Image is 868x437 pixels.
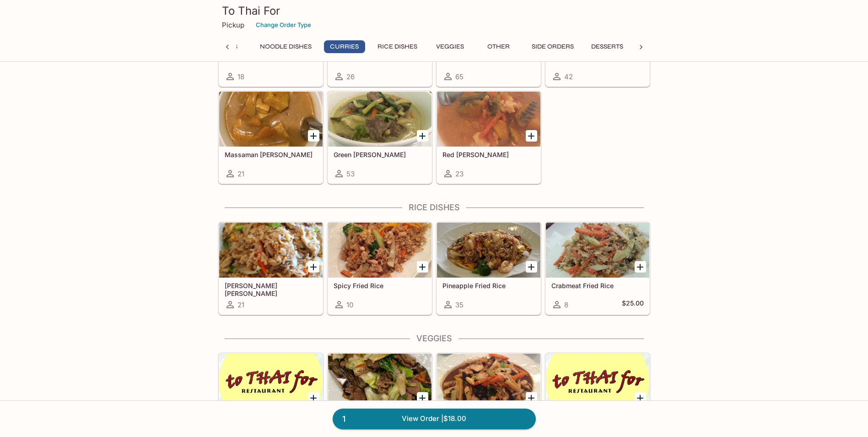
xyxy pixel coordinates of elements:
[225,151,317,158] h5: Massaman [PERSON_NAME]
[455,72,464,81] span: 65
[417,261,428,273] button: Add Spicy Fried Rice
[417,392,428,404] button: Add Eggplant Special
[328,223,431,278] div: Spicy Fried Rice
[455,169,464,178] span: 23
[255,40,317,53] button: Noodle Dishes
[308,130,319,142] button: Add Massaman Curry
[328,354,431,409] div: Eggplant Special
[328,222,432,315] a: Spicy Fried Rice10
[430,40,471,53] button: Veggies
[334,151,426,158] h5: Green [PERSON_NAME]
[622,299,644,310] h5: $25.00
[219,354,323,409] div: Buddha's Joy
[527,40,579,53] button: Side Orders
[417,130,428,142] button: Add Green Curry
[237,300,244,309] span: 21
[437,222,541,315] a: Pineapple Fried Rice35
[225,282,317,297] h5: [PERSON_NAME] [PERSON_NAME]
[308,392,319,404] button: Add Buddha's Joy
[218,333,650,344] h4: Veggies
[218,202,650,213] h4: Rice Dishes
[372,40,422,53] button: Rice Dishes
[337,413,351,426] span: 1
[333,409,536,429] a: 1View Order |$18.00
[437,91,541,184] a: Red [PERSON_NAME]23
[437,92,540,147] div: Red Curry
[219,222,323,315] a: [PERSON_NAME] [PERSON_NAME]21
[308,261,319,273] button: Add Jasmine Fried Rice
[222,4,647,18] h3: To Thai For
[346,169,355,178] span: 53
[334,282,426,290] h5: Spicy Fried Rice
[478,40,519,53] button: Other
[222,21,244,29] p: Pickup
[526,261,537,273] button: Add Pineapple Fried Rice
[526,392,537,404] button: Add Gingery
[346,300,353,309] span: 10
[219,91,323,184] a: Massaman [PERSON_NAME]21
[635,261,646,273] button: Add Crabmeat Fried Rice
[545,222,650,315] a: Crabmeat Fried Rice8$25.00
[219,223,323,278] div: Jasmine Fried Rice
[237,72,244,81] span: 18
[237,169,244,178] span: 21
[442,151,535,158] h5: Red [PERSON_NAME]
[546,223,649,278] div: Crabmeat Fried Rice
[546,354,649,409] div: Ong Bak
[437,223,540,278] div: Pineapple Fried Rice
[442,282,535,290] h5: Pineapple Fried Rice
[526,130,537,142] button: Add Red Curry
[586,40,628,53] button: Desserts
[219,92,323,147] div: Massaman Curry
[346,72,355,81] span: 26
[324,40,365,53] button: Curries
[437,354,540,409] div: Gingery
[328,91,432,184] a: Green [PERSON_NAME]53
[564,300,568,309] span: 8
[252,18,315,32] button: Change Order Type
[635,392,646,404] button: Add Ong Bak
[551,282,644,290] h5: Crabmeat Fried Rice
[328,92,431,147] div: Green Curry
[564,72,573,81] span: 42
[455,300,464,309] span: 35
